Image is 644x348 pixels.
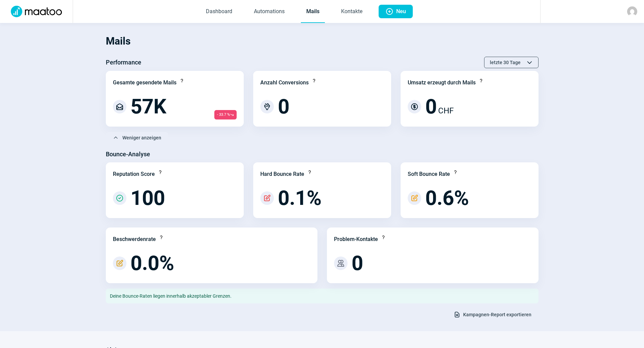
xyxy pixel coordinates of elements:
h1: Mails [106,30,539,53]
span: Kampagnen-Report exportieren [463,309,531,320]
a: Mails [301,1,325,23]
img: avatar [627,6,637,17]
a: Dashboard [200,1,238,23]
span: 0.6% [425,188,469,208]
button: Kampagnen-Report exportieren [447,309,539,320]
div: Anzahl Conversions [260,79,309,87]
span: Weniger anzeigen [122,132,161,143]
div: Problem-Kontakte [334,235,378,243]
span: 57K [130,97,166,117]
span: 0 [352,253,363,273]
span: - 33.7 % [214,110,237,119]
span: 0.1% [278,188,321,208]
button: Weniger anzeigen [106,132,168,143]
span: 0.0% [130,253,174,273]
h3: Performance [106,57,141,68]
div: Gesamte gesendete Mails [113,79,176,87]
button: Neu [379,5,413,18]
div: Reputation Score [113,170,155,178]
span: 0 [278,97,289,117]
div: Umsatz erzeugt durch Mails [408,79,476,87]
h3: Bounce-Analyse [106,149,150,160]
div: Soft Bounce Rate [408,170,450,178]
span: 0 [425,97,437,117]
span: CHF [438,105,454,117]
div: Hard Bounce Rate [260,170,304,178]
span: Neu [396,5,406,18]
a: Automations [248,1,290,23]
div: Beschwerdenrate [113,235,156,243]
span: 100 [130,188,165,208]
span: letzte 30 Tage [490,57,521,68]
img: Logo [7,6,66,17]
a: Kontakte [336,1,368,23]
div: Deine Bounce-Raten liegen innerhalb akzeptabler Grenzen. [106,289,539,303]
